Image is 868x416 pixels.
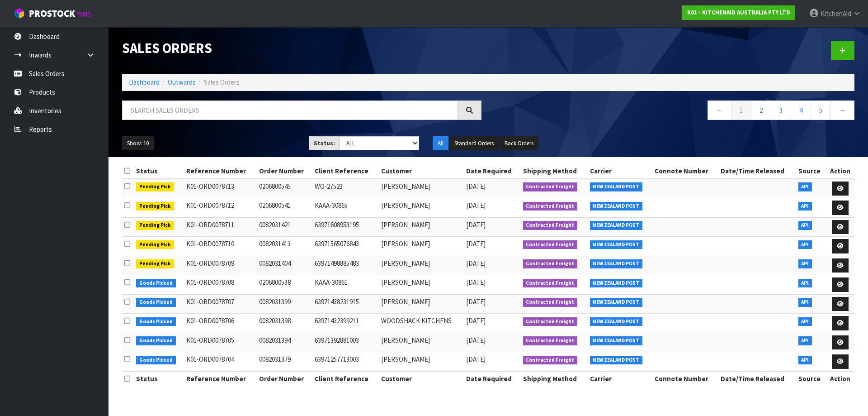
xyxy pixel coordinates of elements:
span: NEW ZEALAND POST [590,317,643,326]
td: [PERSON_NAME] [379,256,464,275]
span: [DATE] [466,278,486,287]
td: K01-ORD0078706 [184,314,257,333]
span: Goods Picked [136,317,176,326]
span: NEW ZEALAND POST [590,182,643,191]
span: KitchenAid [821,9,851,18]
span: [DATE] [466,336,486,344]
span: [DATE] [466,220,486,229]
span: API [798,336,812,345]
span: API [798,202,812,211]
td: K01-ORD0078709 [184,256,257,275]
span: API [798,182,812,191]
td: 63971392881003 [312,333,378,352]
td: 63971608953195 [312,217,378,237]
td: KAAA-30861 [312,275,378,295]
span: Goods Picked [136,336,176,345]
span: API [798,259,812,268]
small: WMS [77,10,91,19]
h1: Sales Orders [122,41,481,56]
th: Order Number [257,164,313,178]
span: NEW ZEALAND POST [590,336,643,345]
span: [DATE] [466,239,486,248]
td: 0082031399 [257,294,313,314]
td: 0082031398 [257,314,313,333]
td: 0082031404 [257,256,313,275]
td: 63971498885483 [312,256,378,275]
td: K01-ORD0078707 [184,294,257,314]
th: Client Reference [312,371,378,386]
span: Pending Pick [136,259,174,268]
th: Shipping Method [521,371,588,386]
span: API [798,298,812,307]
span: Pending Pick [136,202,174,211]
strong: Status: [314,139,335,147]
span: NEW ZEALAND POST [590,202,643,211]
td: 63971257713003 [312,352,378,372]
th: Date/Time Released [718,371,796,386]
td: 0206800538 [257,275,313,295]
th: Source [796,371,826,386]
span: Pending Pick [136,221,174,230]
span: NEW ZEALAND POST [590,259,643,268]
th: Order Number [257,371,313,386]
a: Dashboard [129,78,160,86]
td: [PERSON_NAME] [379,352,464,372]
strong: K01 - KITCHENAID AUSTRALIA PTY LTD [687,9,790,16]
button: Standard Orders [449,136,499,151]
td: [PERSON_NAME] [379,217,464,237]
th: Shipping Method [521,164,588,178]
td: [PERSON_NAME] [379,198,464,218]
th: Client Reference [312,164,378,178]
th: Date Required [464,164,521,178]
th: Connote Number [652,371,718,386]
td: K01-ORD0078704 [184,352,257,372]
td: 0082031394 [257,333,313,352]
span: NEW ZEALAND POST [590,221,643,230]
span: Pending Pick [136,240,174,249]
td: 0206800545 [257,179,313,198]
nav: Page navigation [495,100,854,123]
a: → [830,100,854,120]
span: NEW ZEALAND POST [590,356,643,365]
span: Contracted Freight [523,279,578,288]
span: [DATE] [466,355,486,363]
span: Goods Picked [136,356,176,365]
span: Goods Picked [136,298,176,307]
span: Contracted Freight [523,356,578,365]
a: 2 [751,100,771,120]
th: Customer [379,164,464,178]
button: All [433,136,448,151]
td: 0082031413 [257,237,313,256]
span: [DATE] [466,259,486,268]
a: 4 [791,100,811,120]
span: Contracted Freight [523,202,578,211]
span: Contracted Freight [523,240,578,249]
span: API [798,356,812,365]
th: Customer [379,371,464,386]
th: Reference Number [184,371,257,386]
img: cube-alt.png [14,8,25,19]
span: API [798,317,812,326]
th: Status [134,164,184,178]
td: 0206800541 [257,198,313,218]
td: K01-ORD0078708 [184,275,257,295]
td: [PERSON_NAME] [379,237,464,256]
th: Carrier [588,164,652,178]
td: 63971565076843 [312,237,378,256]
span: [DATE] [466,182,486,191]
th: Date Required [464,371,521,386]
span: API [798,221,812,230]
span: NEW ZEALAND POST [590,279,643,288]
span: [DATE] [466,201,486,210]
td: [PERSON_NAME] [379,294,464,314]
span: Sales Orders [204,78,240,86]
td: WOODSHACK KITCHENS [379,314,464,333]
td: K01-ORD0078711 [184,217,257,237]
td: 63971432399211 [312,314,378,333]
td: WO-27523 [312,179,378,198]
th: Carrier [588,371,652,386]
a: 5 [811,100,831,120]
a: 3 [771,100,791,120]
td: [PERSON_NAME] [379,333,464,352]
td: K01-ORD0078712 [184,198,257,218]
